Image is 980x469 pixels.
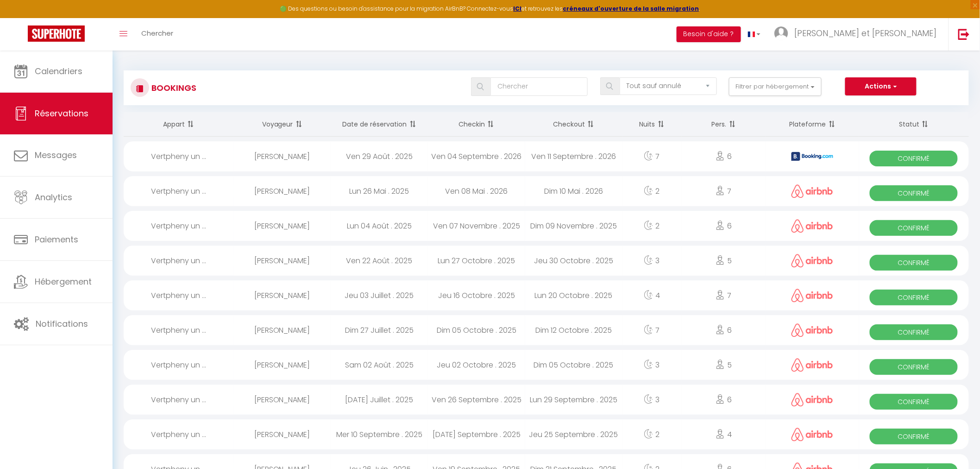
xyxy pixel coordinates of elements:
[7,4,35,32] button: Ouvrir le widget de chat LiveChat
[35,108,88,119] span: Réservations
[35,191,72,203] span: Analytics
[622,112,682,137] th: Sort by nights
[767,18,949,51] a: ... [PERSON_NAME] et [PERSON_NAME]
[124,112,233,137] th: Sort by rentals
[845,77,917,96] button: Actions
[35,234,78,245] span: Paiements
[428,112,525,137] th: Sort by checkin
[149,77,196,98] h3: Bookings
[514,5,522,13] a: ICI
[35,65,82,77] span: Calendriers
[766,112,859,137] th: Sort by channel
[774,26,788,40] img: ...
[677,26,741,42] button: Besoin d'aide ?
[794,27,937,39] span: [PERSON_NAME] et [PERSON_NAME]
[563,5,699,13] a: créneaux d'ouverture de la salle migration
[141,28,173,38] span: Chercher
[233,112,331,137] th: Sort by guest
[36,318,88,330] span: Notifications
[490,77,588,96] input: Chercher
[331,112,428,137] th: Sort by booking date
[682,112,766,137] th: Sort by people
[35,276,92,287] span: Hébergement
[134,18,180,51] a: Chercher
[941,427,973,462] iframe: Chat
[958,28,970,40] img: logout
[28,25,85,42] img: Super Booking
[729,77,822,96] button: Filtrer par hébergement
[859,112,969,137] th: Sort by status
[35,149,77,161] span: Messages
[525,112,622,137] th: Sort by checkout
